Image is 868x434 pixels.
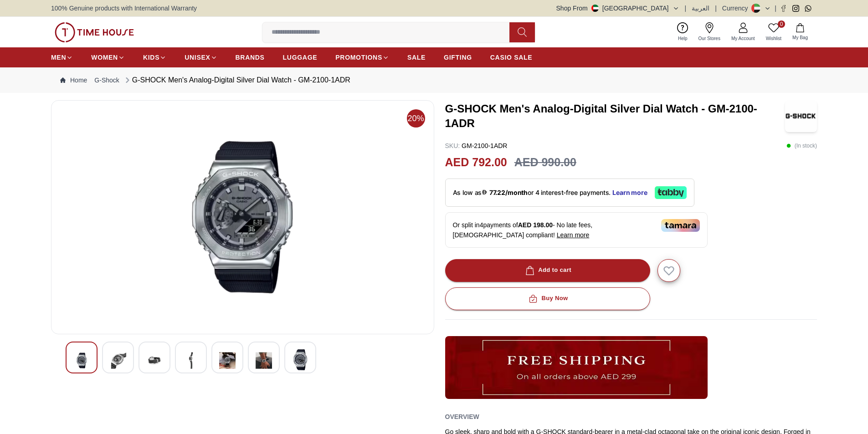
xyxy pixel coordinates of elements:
button: Add to cart [445,259,650,282]
a: BRANDS [236,49,265,66]
span: UNISEX [185,53,210,62]
div: Or split in 4 payments of - No late fees, [DEMOGRAPHIC_DATA] compliant! [445,212,708,248]
span: SALE [407,53,426,62]
span: 0 [778,20,785,28]
button: العربية [692,4,709,13]
span: 20% [407,109,425,128]
a: KIDS [143,49,166,66]
img: G-SHOCK Men's Analog-Digital Silver Dial Watch - GM-2100-1ADR [292,349,308,370]
a: MEN [51,49,73,66]
span: | [775,4,776,13]
img: G-SHOCK Men's Analog-Digital Silver Dial Watch - GM-2100-1ADR [146,349,163,372]
img: G-SHOCK Men's Analog-Digital Silver Dial Watch - GM-2100-1ADR [73,349,90,372]
span: PROMOTIONS [335,53,382,62]
a: Instagram [792,5,799,12]
h3: G-SHOCK Men's Analog-Digital Silver Dial Watch - GM-2100-1ADR [445,102,786,131]
span: BRANDS [236,53,265,62]
a: LUGGAGE [283,49,318,66]
span: KIDS [143,53,159,62]
a: Home [60,76,87,85]
a: WOMEN [91,49,125,66]
a: UNISEX [185,49,217,66]
span: GIFTING [444,53,472,62]
img: Tamara [661,219,700,232]
div: Buy Now [527,293,568,304]
img: United Arab Emirates [591,5,599,12]
button: My Bag [787,21,813,43]
a: SALE [407,49,426,66]
span: WOMEN [91,53,118,62]
h2: AED 792.00 [445,154,507,171]
button: Buy Now [445,287,650,310]
a: Help [673,20,693,44]
h3: AED 990.00 [514,154,576,171]
a: G-Shock [94,76,119,85]
div: Currency [722,4,752,13]
nav: Breadcrumb [51,67,817,93]
img: G-SHOCK Men's Analog-Digital Silver Dial Watch - GM-2100-1ADR [219,349,236,372]
span: CASIO SALE [490,53,533,62]
a: Facebook [780,5,787,12]
p: ( In stock ) [786,141,817,150]
a: Whatsapp [805,5,812,12]
span: Help [674,35,691,42]
h2: Overview [445,410,479,424]
span: LUGGAGE [283,53,318,62]
span: Learn more [557,231,590,239]
img: G-SHOCK Men's Analog-Digital Silver Dial Watch - GM-2100-1ADR [785,100,817,132]
img: G-SHOCK Men's Analog-Digital Silver Dial Watch - GM-2100-1ADR [183,349,199,372]
img: G-SHOCK Men's Analog-Digital Silver Dial Watch - GM-2100-1ADR [110,349,126,372]
span: | [715,4,717,13]
span: | [685,4,687,13]
img: G-SHOCK Men's Analog-Digital Silver Dial Watch - GM-2100-1ADR [256,349,272,372]
span: AED 198.00 [518,221,553,229]
span: My Bag [789,34,812,41]
span: My Account [728,35,759,42]
span: Wishlist [762,35,785,42]
img: ... [445,336,708,399]
a: Our Stores [693,20,726,44]
a: GIFTING [444,49,472,66]
span: MEN [51,53,66,62]
span: 100% Genuine products with International Warranty [51,4,197,13]
div: G-SHOCK Men's Analog-Digital Silver Dial Watch - GM-2100-1ADR [123,75,350,86]
img: G-SHOCK Men's Analog-Digital Silver Dial Watch - GM-2100-1ADR [59,108,426,327]
p: GM-2100-1ADR [445,141,508,150]
span: SKU : [445,142,460,149]
div: Add to cart [524,265,571,276]
img: ... [55,22,134,42]
a: PROMOTIONS [335,49,389,66]
button: Shop From[GEOGRAPHIC_DATA] [556,4,679,13]
span: Our Stores [695,35,724,42]
a: CASIO SALE [490,49,533,66]
a: 0Wishlist [760,20,787,44]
